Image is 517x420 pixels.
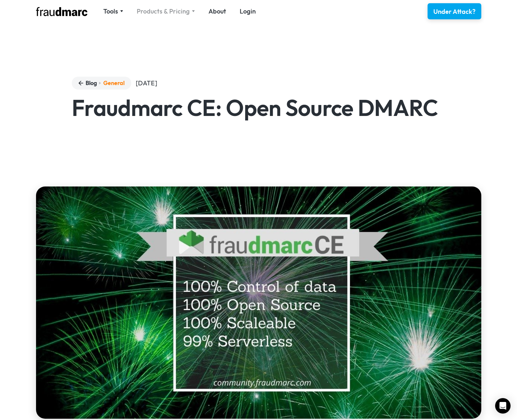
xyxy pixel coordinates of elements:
div: Tools [103,7,123,16]
div: Blog [86,79,97,87]
div: Products & Pricing [137,7,195,16]
div: Open Intercom Messenger [495,398,511,414]
a: Under Attack? [428,3,481,19]
div: [DATE] [136,79,157,88]
h1: Fraudmarc CE: Open Source DMARC [72,96,445,119]
a: Blog [78,79,97,87]
a: About [208,7,226,16]
div: Under Attack? [433,7,475,16]
div: Products & Pricing [137,7,190,16]
a: General [103,79,125,87]
a: Login [240,7,256,16]
div: Tools [103,7,118,16]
